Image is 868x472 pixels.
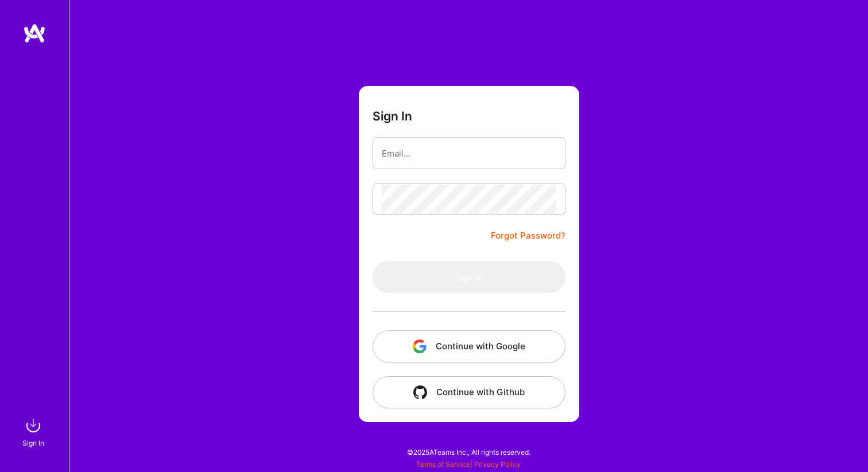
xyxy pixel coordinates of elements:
[373,330,565,362] button: Continue with Google
[69,438,868,466] div: © 2025 ATeams Inc., All rights reserved.
[373,261,565,293] button: Sign In
[491,229,565,243] a: Forgot Password?
[474,460,521,469] a: Privacy Policy
[23,23,46,44] img: logo
[22,437,44,449] div: Sign In
[22,414,45,437] img: sign in
[373,376,565,408] button: Continue with Github
[416,460,470,469] a: Terms of Service
[416,460,521,469] span: |
[413,385,427,399] img: icon
[382,139,556,168] input: Email...
[373,109,412,123] h3: Sign In
[24,414,45,449] a: sign inSign In
[413,340,427,353] img: icon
